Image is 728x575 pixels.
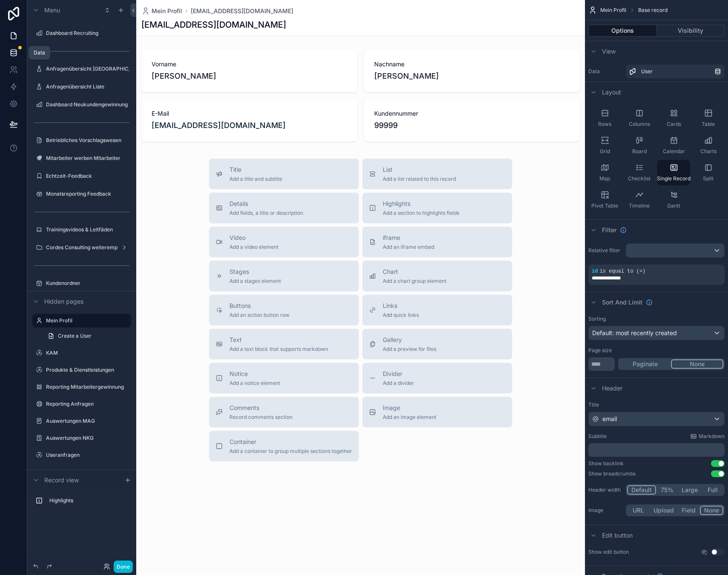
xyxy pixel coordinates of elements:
button: Default: most recently created [588,326,725,340]
button: Split [692,160,725,185]
label: Highlights [49,497,128,504]
span: Mein Profil [600,7,626,14]
button: Table [692,105,725,131]
span: Menu [44,6,60,14]
button: Charts [692,133,725,158]
label: Echtzeit-Feedback [46,173,129,179]
span: Split [703,175,714,182]
span: Markdown [699,433,725,440]
span: Timeline [629,202,650,209]
label: Image [588,507,622,514]
span: id [592,268,598,274]
label: Reporting Mitarbeitergewinnung [46,384,129,390]
label: Useranfragen [46,452,129,458]
label: Data [588,68,622,75]
span: Table [702,121,715,128]
div: scrollable content [588,443,725,457]
span: email [602,415,617,423]
label: KAM [46,350,129,356]
span: Mein Profil [152,7,182,15]
button: Visibility [657,25,725,37]
span: is equal to (=) [599,268,645,274]
label: Auswertungen MAG [46,418,129,424]
label: Show edit button [588,549,629,555]
label: Reporting Anfragen [46,401,129,407]
span: Pivot Table [591,202,618,209]
span: Charts [700,148,717,155]
span: Create a User [58,333,92,339]
button: 75% [656,485,678,495]
label: Header width [588,487,622,493]
button: Paginate [619,359,671,369]
span: Cards [667,121,681,128]
span: Checklist [628,175,651,182]
button: Large [678,485,702,495]
span: Columns [629,121,650,128]
div: Show backlink [588,460,624,467]
label: Sorting [588,316,606,322]
label: Title [588,401,725,408]
label: Kundenordner [46,280,129,287]
button: Single Record [657,160,690,185]
div: Data [34,49,45,56]
span: Rows [598,121,611,128]
label: Relative filter [588,247,622,254]
a: Create a User [43,329,131,343]
button: None [671,359,723,369]
span: Edit button [602,531,633,540]
button: Columns [623,105,656,131]
a: Markdown [690,433,725,440]
a: Mitarbeiter werben Mitarbeiter [46,155,129,162]
span: Base record [638,7,668,14]
span: Default: most recently created [592,329,677,336]
span: Calendar [663,148,685,155]
button: Done [114,561,133,573]
label: Dashboard Neukundengewinnung [46,101,129,108]
button: Checklist [623,160,656,185]
div: scrollable content [27,490,136,516]
button: Rows [588,105,621,131]
button: Field [678,506,700,515]
button: Cards [657,105,690,131]
button: URL [627,506,650,515]
span: Sort And Limit [602,298,642,307]
button: Map [588,160,621,185]
a: Trainingsvideos & Leitfäden [46,226,129,233]
span: Board [632,148,647,155]
button: Grid [588,133,621,158]
button: Default [627,485,656,495]
label: Mein Profil [46,317,126,324]
span: Record view [44,476,79,484]
button: Timeline [623,187,656,213]
label: Anfragenübersicht [GEOGRAPHIC_DATA] [46,65,129,72]
label: Subtitle [588,433,607,440]
span: View [602,47,616,56]
label: Cordes Consulting weiterempfehlen [46,244,118,251]
a: Betriebliches Vorschlagswesen [46,137,129,144]
a: Anfragenübersicht Liste [46,83,129,90]
label: Dashboard Recruiting [46,30,129,37]
label: Monatsreporting Feedback [46,191,129,197]
button: Board [623,133,656,158]
label: Produkte & Dienstleistungen [46,367,129,373]
a: [EMAIL_ADDRESS][DOMAIN_NAME] [191,7,293,15]
span: Grid [600,148,610,155]
button: Options [588,25,657,37]
h1: [EMAIL_ADDRESS][DOMAIN_NAME] [141,19,286,31]
a: Mein Profil [141,7,182,15]
button: email [588,412,725,426]
span: User [641,68,653,75]
div: Show breadcrumbs [588,470,636,477]
button: Upload [650,506,678,515]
